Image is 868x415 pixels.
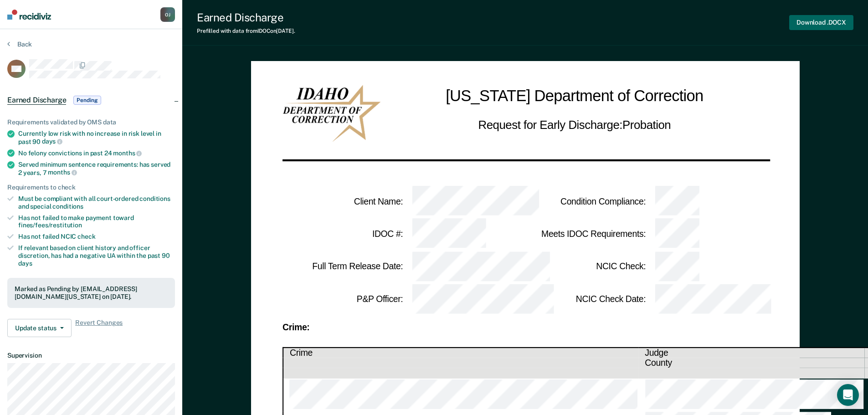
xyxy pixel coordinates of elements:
td: Meets IDOC Requirements : [525,218,647,251]
td: NCIC Check Date : [525,283,647,316]
button: Download .DOCX [789,15,853,30]
th: Judge [638,348,864,359]
td: Client Name : [282,185,404,218]
div: Marked as Pending by [EMAIL_ADDRESS][DOMAIN_NAME][US_STATE] on [DATE]. [15,285,168,301]
span: Pending [73,96,101,105]
div: No felony convictions in past 24 [18,149,175,157]
span: Earned Discharge [7,96,66,105]
td: Full Term Release Date : [282,251,404,283]
button: Update status [7,319,72,337]
div: Requirements validated by OMS data [7,118,175,126]
img: IDOC Logo [282,85,381,142]
th: County [638,358,864,368]
span: Revert Changes [75,319,123,337]
div: Open Intercom Messenger [837,384,859,406]
span: days [42,138,62,145]
span: months [113,149,142,157]
td: P&P Officer : [282,283,404,316]
span: conditions [52,203,83,210]
div: Earned Discharge [197,11,295,24]
div: Prefilled with data from IDOC on [DATE] . [197,28,295,34]
div: Crime: [282,324,768,332]
div: Currently low risk with no increase in risk level in past 90 [18,130,175,145]
td: NCIC Check : [525,251,647,283]
div: Served minimum sentence requirements: has served 2 years, 7 [18,161,175,176]
div: Has not failed to make payment toward [18,214,175,230]
div: Requirements to check [7,184,175,191]
div: Has not failed NCIC [18,233,175,241]
span: days [18,260,32,267]
h2: Request for Early Discharge: Probation [478,116,671,134]
button: Back [7,40,32,48]
div: If relevant based on client history and officer discretion, has had a negative UA within the past 90 [18,244,175,267]
h1: [US_STATE] Department of Correction [446,85,704,108]
td: Condition Compliance : [525,185,647,218]
span: months [48,169,77,176]
div: O J [160,7,175,22]
th: Crime [283,348,638,359]
button: OJ [160,7,175,22]
span: check [77,233,95,240]
dt: Supervision [7,352,175,359]
img: Recidiviz [7,10,51,20]
div: Must be compliant with all court-ordered conditions and special [18,195,175,210]
span: fines/fees/restitution [18,221,82,229]
td: IDOC # : [282,218,404,251]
